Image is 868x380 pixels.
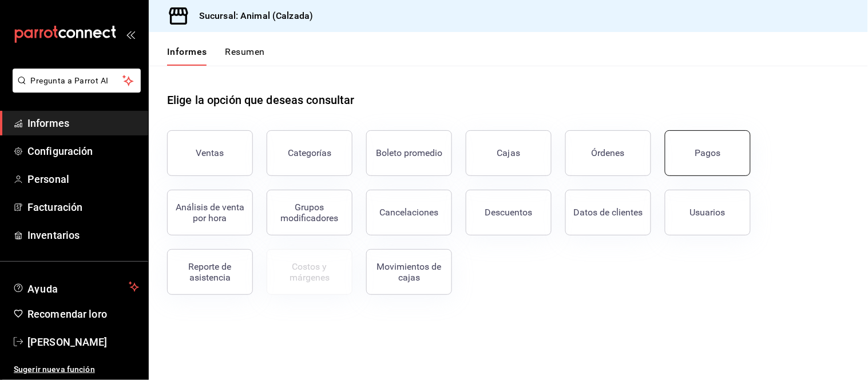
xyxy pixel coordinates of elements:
[27,336,108,348] font: [PERSON_NAME]
[27,308,107,320] font: Recomendar loro
[466,190,552,235] button: Descuentos
[574,207,643,218] font: Datos de clientes
[366,249,452,295] button: Movimientos de cajas
[565,130,651,176] button: Órdenes
[497,147,521,158] font: Cajas
[176,202,244,223] font: Análisis de venta por hora
[199,10,313,21] font: Sucursal: Animal (Calzada)
[27,201,82,213] font: Facturación
[665,190,751,235] button: Usuarios
[13,69,141,93] button: Pregunta a Parrot AI
[8,83,141,95] a: Pregunta a Parrot AI
[376,147,442,158] font: Boleto promedio
[31,76,109,85] font: Pregunta a Parrot AI
[167,130,253,176] button: Ventas
[167,46,207,57] font: Informes
[377,261,442,283] font: Movimientos de cajas
[167,249,253,295] button: Reporte de asistencia
[267,190,352,235] button: Grupos modificadores
[366,130,452,176] button: Boleto promedio
[267,249,352,295] button: Contrata inventarios para ver este informe
[27,145,93,157] font: Configuración
[565,190,651,235] button: Datos de clientes
[695,147,721,158] font: Pagos
[665,130,751,176] button: Pagos
[281,202,339,223] font: Grupos modificadores
[290,261,330,283] font: Costos y márgenes
[267,130,352,176] button: Categorías
[189,261,232,283] font: Reporte de asistencia
[380,207,439,218] font: Cancelaciones
[690,207,726,218] font: Usuarios
[366,190,452,235] button: Cancelaciones
[485,207,533,218] font: Descuentos
[27,283,58,295] font: Ayuda
[466,130,552,176] a: Cajas
[196,147,224,158] font: Ventas
[27,117,69,129] font: Informes
[225,46,265,57] font: Resumen
[167,46,265,66] div: pestañas de navegación
[126,30,135,39] button: abrir_cajón_menú
[288,147,331,158] font: Categorías
[167,93,355,107] font: Elige la opción que deseas consultar
[27,229,80,241] font: Inventarios
[14,365,95,374] font: Sugerir nueva función
[592,147,625,158] font: Órdenes
[27,173,69,185] font: Personal
[167,190,253,235] button: Análisis de venta por hora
